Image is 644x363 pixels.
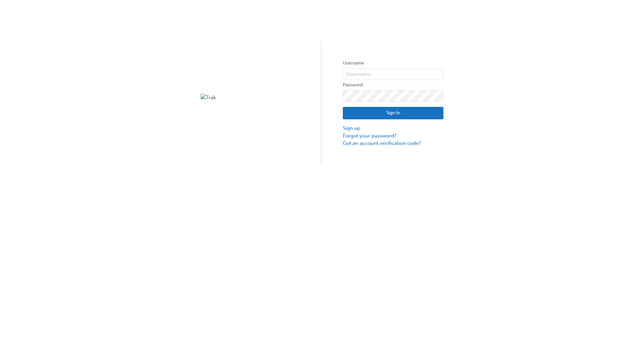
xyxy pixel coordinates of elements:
[343,69,443,80] input: Username
[343,139,443,147] a: Got an account verification code?
[343,107,443,120] button: Sign In
[343,132,443,140] a: Forgot your password?
[343,124,443,132] a: Sign up
[343,59,443,67] label: Username
[201,94,301,102] img: Trak
[343,81,443,89] label: Password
